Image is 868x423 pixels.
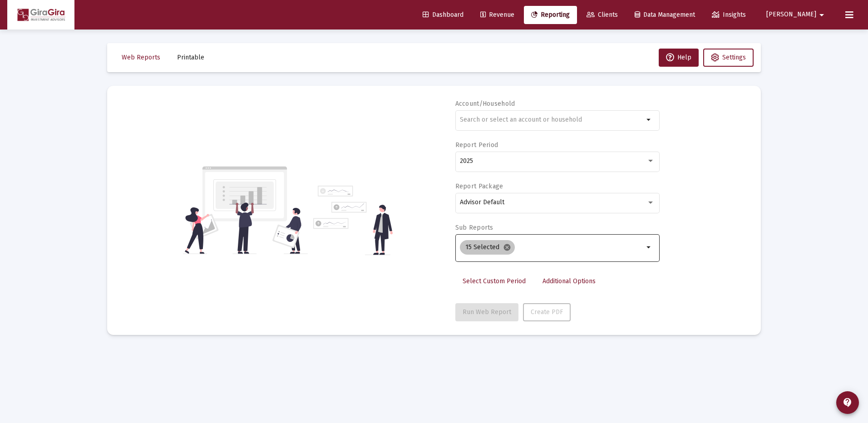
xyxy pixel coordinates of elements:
a: Clients [579,6,625,24]
span: Printable [177,54,204,61]
img: reporting-alt [313,186,393,255]
a: Insights [705,6,753,24]
span: Dashboard [423,11,464,19]
mat-icon: arrow_drop_down [644,114,655,125]
span: Create PDF [531,308,563,316]
label: Sub Reports [455,224,493,231]
span: Clients [587,11,618,19]
button: Web Reports [114,49,168,67]
mat-chip-list: Selection [460,238,644,256]
a: Revenue [473,6,522,24]
button: [PERSON_NAME] [755,5,838,24]
button: Run Web Report [455,303,518,321]
span: Web Reports [122,54,160,61]
span: Settings [722,54,746,61]
span: 2025 [460,157,473,165]
span: Additional Options [542,277,596,285]
span: Insights [712,11,746,19]
button: Settings [703,49,754,67]
img: Dashboard [14,6,68,24]
span: Reporting [531,11,570,19]
span: Run Web Report [463,308,511,316]
mat-icon: contact_support [842,397,853,408]
input: Search or select an account or household [460,116,644,123]
mat-icon: arrow_drop_down [644,242,655,253]
span: Select Custom Period [463,277,526,285]
label: Report Package [455,182,503,190]
img: reporting [183,165,308,255]
button: Create PDF [523,303,571,321]
a: Reporting [524,6,577,24]
span: Data Management [635,11,695,19]
span: Revenue [480,11,514,19]
a: Data Management [627,6,702,24]
mat-icon: cancel [503,243,511,251]
button: Printable [170,49,212,67]
a: Dashboard [415,6,471,24]
mat-icon: arrow_drop_down [816,6,827,24]
span: [PERSON_NAME] [766,11,816,19]
span: Help [666,54,691,61]
button: Help [659,49,699,67]
span: Advisor Default [460,198,504,206]
mat-chip: 15 Selected [460,240,515,255]
label: Account/Household [455,100,515,108]
label: Report Period [455,141,498,149]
